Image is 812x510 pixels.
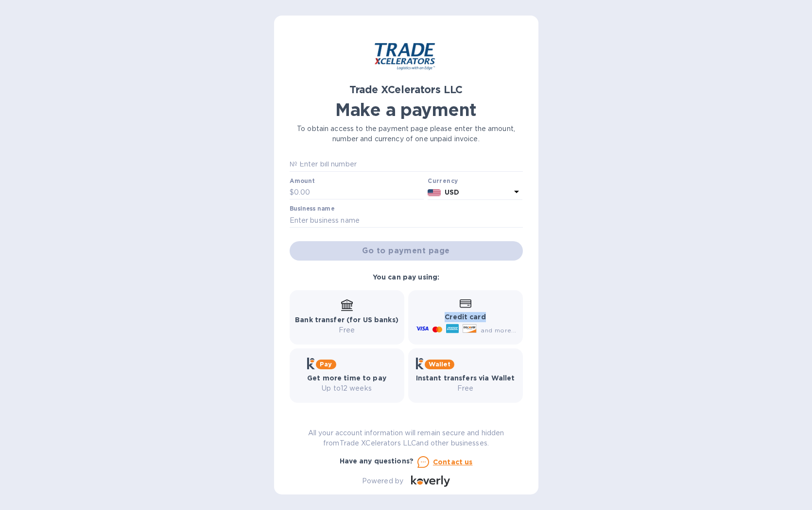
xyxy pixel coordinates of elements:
label: Amount [290,178,314,184]
p: Up to 12 weeks [307,383,386,394]
b: USD [445,188,459,196]
p: № [290,159,297,169]
h1: Make a payment [290,99,523,120]
b: Wallet [429,361,451,368]
input: Enter bill number [297,157,523,172]
p: All your account information will remain secure and hidden from Trade XCelerators LLC and other b... [290,428,523,448]
u: Contact us [433,458,473,466]
span: and more... [481,327,516,334]
p: $ [290,187,294,197]
p: To obtain access to the payment page please enter the amount, number and currency of one unpaid i... [290,124,523,144]
p: Powered by [362,476,403,486]
p: Free [295,325,398,335]
img: USD [428,189,441,196]
b: Trade XCelerators LLC [349,83,463,96]
label: Business name [290,206,334,212]
b: Currency [428,177,458,184]
input: Enter business name [290,213,523,228]
b: Get more time to pay [307,374,386,382]
b: You can pay using: [373,273,439,281]
b: Instant transfers via Wallet [416,374,515,382]
input: 0.00 [294,185,424,200]
b: Credit card [445,313,485,321]
b: Pay [320,361,332,368]
b: Have any questions? [340,457,414,465]
b: Bank transfer (for US banks) [295,316,398,324]
p: Free [416,383,515,394]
